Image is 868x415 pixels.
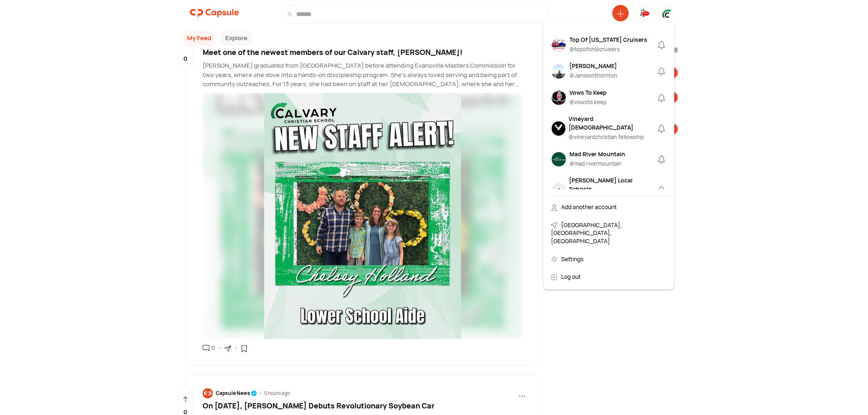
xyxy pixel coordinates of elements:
a: logo [190,5,239,24]
img: resizeImage [552,121,566,136]
div: [PERSON_NAME] Local Schools [569,176,656,193]
div: Settings [547,250,671,268]
div: Vows To Keep [569,88,607,97]
div: @ Jamisonthornton [569,72,617,80]
div: Mad River Mountain [569,150,625,158]
img: resizeImage [552,91,566,105]
p: [PERSON_NAME] graduated from [GEOGRAPHIC_DATA] before attending Evansville Masters Commission for... [203,61,526,89]
span: ... [519,387,526,399]
img: resizeImage [203,388,213,399]
div: Vineyard [DEMOGRAPHIC_DATA] [569,114,656,132]
div: 5 hours ago [264,390,290,397]
img: resizeImage [552,64,566,91]
div: Log out [547,268,671,286]
div: Top Of [US_STATE] Cruisers [569,35,647,44]
div: @ topofohiocruisers [569,46,647,54]
img: resizeImage [659,5,675,22]
img: logo [190,5,239,21]
button: My Feed [182,31,216,46]
div: Capsule News [216,390,257,397]
div: [GEOGRAPHIC_DATA], [GEOGRAPHIC_DATA], [GEOGRAPHIC_DATA] [547,216,671,250]
div: @ vineyardchristian fellowship [569,133,656,141]
img: tick [251,390,257,397]
div: @ mad rivermountain [569,160,625,168]
img: resizeImage [552,152,566,166]
img: resizeImage [203,93,523,339]
div: J [557,187,560,194]
span: Meet one of the newest members of our Calvary staff, [PERSON_NAME]! [203,47,463,57]
div: [PERSON_NAME] [569,62,617,70]
img: resizeImage [552,38,566,52]
p: 0 [183,54,187,64]
div: 10+ [642,11,649,16]
span: On [DATE], [PERSON_NAME] Debuts Revolutionary Soybean Car [203,401,434,410]
button: Explore [220,31,252,46]
div: Add another account [547,198,671,216]
div: @ vowsto keep [569,98,607,107]
div: 0 [210,343,215,353]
